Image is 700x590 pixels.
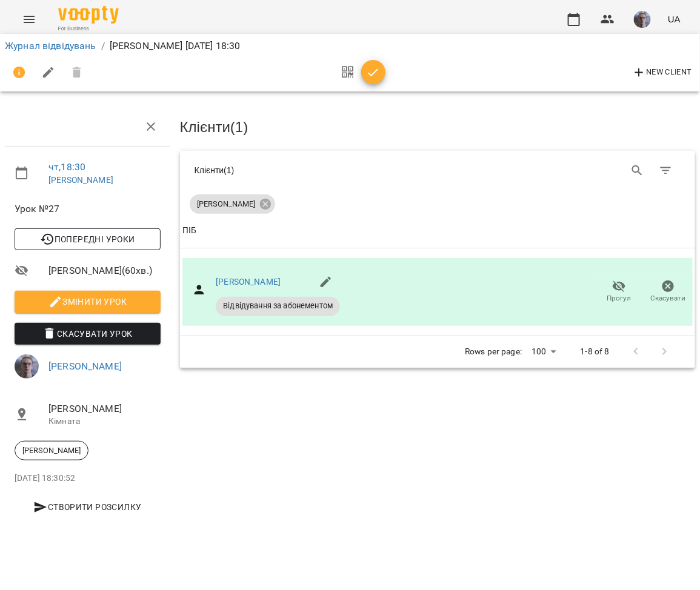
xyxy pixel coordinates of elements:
[651,293,686,303] span: Скасувати
[58,6,119,24] img: Voopty Logo
[15,441,88,460] div: [PERSON_NAME]
[190,199,262,210] span: [PERSON_NAME]
[581,346,610,358] p: 1-8 of 8
[652,156,681,185] button: Фільтр
[182,224,196,238] div: ПІБ
[634,11,651,28] img: 19d94804d5291231ef386f403e68605f.jpg
[48,360,122,372] a: [PERSON_NAME]
[48,416,161,428] p: Кімната
[48,402,161,416] span: [PERSON_NAME]
[182,224,196,238] div: Sort
[15,445,88,456] span: [PERSON_NAME]
[15,354,39,379] img: 19d94804d5291231ef386f403e68605f.jpg
[5,40,96,51] a: Журнал відвідувань
[644,275,693,309] button: Скасувати
[629,63,695,82] button: New Client
[58,25,119,33] span: For Business
[195,164,428,176] div: Клієнти ( 1 )
[180,151,695,190] div: Table Toolbar
[48,161,85,173] a: чт , 18:30
[110,39,241,53] p: [PERSON_NAME] [DATE] 18:30
[607,293,632,303] span: Прогул
[15,228,161,250] button: Попередні уроки
[465,346,522,358] p: Rows per page:
[623,156,652,185] button: Search
[180,119,695,135] h3: Клієнти ( 1 )
[182,224,693,238] span: ПІБ
[48,264,161,278] span: [PERSON_NAME] ( 60 хв. )
[15,323,161,345] button: Скасувати Урок
[48,175,113,185] a: [PERSON_NAME]
[101,39,105,53] li: /
[216,300,340,311] span: Відвідування за абонементом
[15,5,44,34] button: Menu
[663,8,685,30] button: UA
[24,294,151,309] span: Змінити урок
[527,343,561,360] div: 100
[15,496,161,518] button: Створити розсилку
[24,326,151,341] span: Скасувати Урок
[15,202,161,216] span: Урок №27
[15,291,161,313] button: Змінити урок
[595,275,644,309] button: Прогул
[668,13,681,25] span: UA
[190,194,275,214] div: [PERSON_NAME]
[632,65,692,80] span: New Client
[15,472,161,485] p: [DATE] 18:30:52
[5,39,695,53] nav: breadcrumb
[19,500,156,514] span: Створити розсилку
[216,277,281,287] a: [PERSON_NAME]
[24,232,151,247] span: Попередні уроки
